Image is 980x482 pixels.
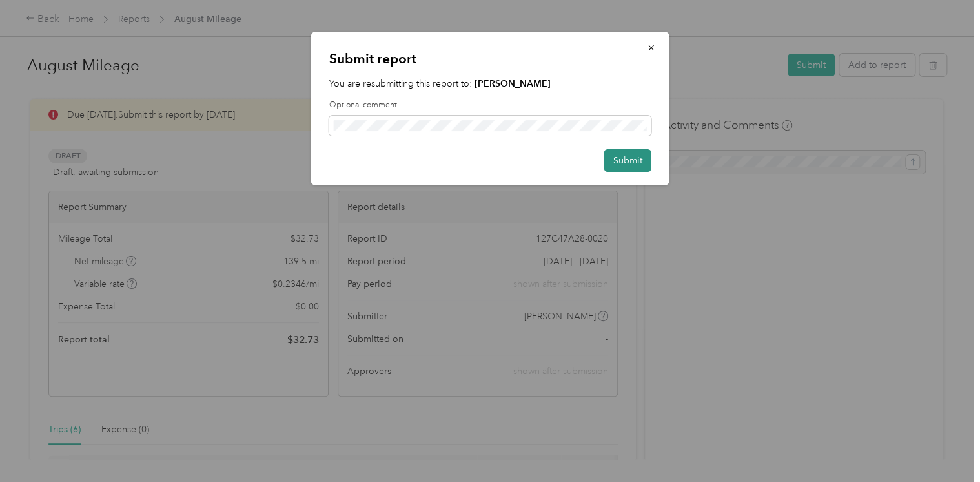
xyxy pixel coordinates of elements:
p: You are resubmitting this report to: [329,77,651,90]
label: Optional comment [329,100,651,111]
iframe: Everlance-gr Chat Button Frame [908,410,980,482]
p: Submit report [329,50,651,68]
button: Submit [604,149,651,172]
strong: [PERSON_NAME] [475,78,551,89]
